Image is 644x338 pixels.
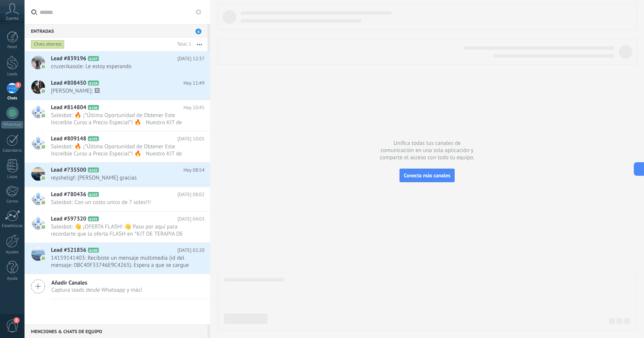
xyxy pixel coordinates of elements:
[25,243,210,274] a: Lead #521856 A100 [DATE] 02:20 14159141403: Recibiste un mensaje multimedia (id del mensaje: 0BC4...
[41,256,46,261] img: com.amocrm.amocrmwa.svg
[14,317,20,323] span: 2
[51,112,190,126] span: Salesbot: 🔥 ¡*Última Oportunidad de Obtener Este Increíble Curso a Precio Especial*! 🔥 Nuestro KI...
[25,24,207,38] div: Entradas
[2,276,23,281] div: Ayuda
[2,96,23,101] div: Chats
[2,175,23,180] div: Listas
[51,215,86,223] span: Lead #597320
[88,167,99,172] span: A102
[51,254,190,269] span: 14159141403: Recibiste un mensaje multimedia (id del mensaje: 0BC40F33746E9C4265). Espera a que s...
[177,191,204,198] span: [DATE] 08:02
[25,212,210,242] a: Lead #597320 A101 [DATE] 04:03 Salesbot: 👋 ¡OFERTA FLASH! 👋 Paso por aquí para recordarte que la ...
[177,215,204,223] span: [DATE] 04:03
[51,79,86,87] span: Lead #808450
[51,55,86,62] span: Lead #839196
[177,55,204,62] span: [DATE] 12:37
[183,79,204,87] span: Hoy 11:49
[51,247,86,254] span: Lead #521856
[2,148,23,153] div: Calendario
[25,131,210,162] a: Lead #809148 A105 [DATE] 10:05 Salesbot: 🔥 ¡*Última Oportunidad de Obtener Este Increíble Curso a...
[25,51,210,75] a: Lead #839196 A107 [DATE] 12:37 cruzerikasole: Le estoy esperando
[41,64,46,69] img: com.amocrm.amocrmwa.svg
[51,286,142,294] span: Captura leads desde Whatsapp y más!
[88,56,99,61] span: A107
[88,105,99,110] span: A106
[51,279,142,286] span: Añadir Canales
[88,248,99,253] span: A100
[41,144,46,149] img: com.amocrm.amocrmwa.svg
[2,72,23,77] div: Leads
[25,187,210,211] a: Lead #780436 A103 [DATE] 08:02 Salesbot: Con un costo unico de 7 soles!!!
[88,136,99,141] span: A105
[177,247,204,254] span: [DATE] 02:20
[51,191,86,198] span: Lead #780436
[2,199,23,204] div: Correo
[41,88,46,94] img: com.amocrm.amocrmwa.svg
[41,200,46,205] img: com.amocrm.amocrmwa.svg
[2,250,23,255] div: Ajustes
[88,81,99,85] span: A104
[15,82,21,88] span: 4
[88,216,99,221] span: A101
[2,121,23,128] div: WhatsApp
[31,40,65,49] div: Chats abiertos
[404,172,450,179] span: Conecta más canales
[25,76,210,100] a: Lead #808450 A104 Hoy 11:49 [PERSON_NAME]: 🖼
[25,324,207,338] div: Menciones & Chats de equipo
[183,104,204,111] span: Hoy 10:45
[6,16,18,21] span: Cuenta
[41,224,46,230] img: com.amocrm.amocrmwa.svg
[41,175,46,181] img: com.amocrm.amocrmwa.svg
[51,104,86,111] span: Lead #814804
[51,63,190,70] span: cruzerikasole: Le estoy esperando
[51,199,190,206] span: Salesbot: Con un costo unico de 7 soles!!!
[2,224,23,228] div: Estadísticas
[191,38,207,51] button: Más
[195,29,201,34] span: 4
[41,113,46,118] img: com.amocrm.amocrmwa.svg
[177,135,204,143] span: [DATE] 10:05
[51,166,86,174] span: Lead #735500
[51,143,190,157] span: Salesbot: 🔥 ¡*Última Oportunidad de Obtener Este Increíble Curso a Precio Especial*! 🔥 Nuestro KI...
[174,41,191,48] div: Total: 1
[51,223,190,238] span: Salesbot: 👋 ¡OFERTA FLASH! 👋 Paso por aquí para recordarte que la oferta FLASH en *KIT DE TERAPIA...
[2,45,23,50] div: Panel
[25,163,210,187] a: Lead #735500 A102 Hoy 08:54 reyshellgf: [PERSON_NAME] gracias
[183,166,204,174] span: Hoy 08:54
[51,174,190,181] span: reyshellgf: [PERSON_NAME] gracias
[25,100,210,131] a: Lead #814804 A106 Hoy 10:45 Salesbot: 🔥 ¡*Última Oportunidad de Obtener Este Increíble Curso a Pr...
[51,135,86,143] span: Lead #809148
[51,87,190,94] span: [PERSON_NAME]: 🖼
[88,192,99,197] span: A103
[400,169,454,182] button: Conecta más canales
